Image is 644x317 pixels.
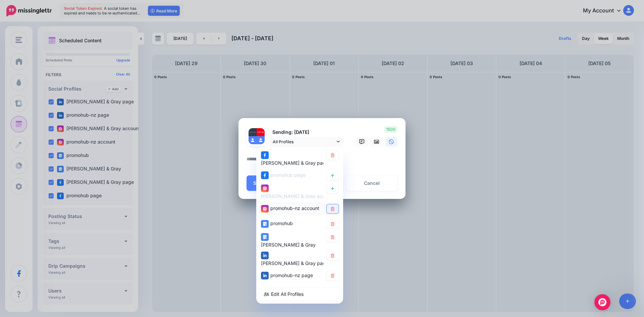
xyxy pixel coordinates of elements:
span: [PERSON_NAME] & Gray [261,242,316,248]
span: promohub-nz account [270,205,319,211]
img: google_business-square.png [261,233,269,241]
span: promohub page [270,172,306,178]
a: Cancel [346,175,397,191]
img: facebook-square.png [261,171,269,179]
span: promohub-nz page [270,272,313,278]
img: 117406439_637833563509286_535383497752106423_n-bsa138106.jpg [257,128,265,136]
p: Sending: [DATE] [269,128,343,136]
img: user_default_image.png [249,136,257,144]
img: user_default_image.png [257,136,265,144]
img: facebook-square.png [261,151,269,159]
span: [PERSON_NAME] & Gray page [261,260,328,266]
img: linkedin-square.png [261,252,269,259]
img: 307467339_504078658390537_3954169785984784637_n-bsa138101.jpg [249,128,257,136]
a: All Profiles [269,137,343,147]
img: linkedin-square.png [261,272,269,279]
span: 1500 [384,126,397,133]
span: promohub [270,220,293,226]
img: google_business-square.png [261,220,269,228]
div: Open Intercom Messenger [594,294,610,310]
button: Schedule [247,175,288,191]
span: [PERSON_NAME] & Gray account [261,193,335,199]
span: Schedule [253,181,275,186]
a: Edit All Profiles [259,288,340,301]
span: [PERSON_NAME] & Gray page [261,160,328,166]
span: All Profiles [273,138,335,145]
img: instagram-square.png [261,205,269,213]
img: instagram-square.png [261,184,269,192]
